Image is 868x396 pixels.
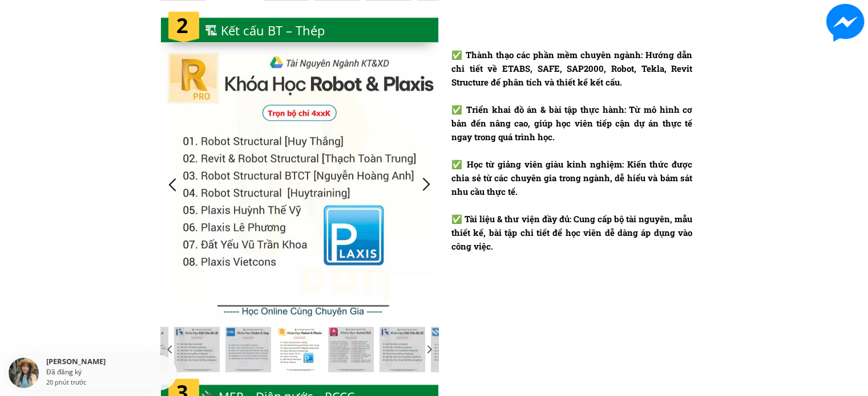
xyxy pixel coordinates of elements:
[46,358,174,368] div: [PERSON_NAME]
[205,21,338,40] div: 🏗 Kết cấu BT – Thép
[176,9,191,42] h1: 2
[46,377,86,387] div: 20 phút trước
[46,368,174,377] div: Đã đăng ký
[451,48,692,253] div: ✅ Thành thạo các phần mềm chuyên ngành: Hướng dẫn chi tiết về ETABS, SAFE, SAP2000, Robot, Tekla,...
